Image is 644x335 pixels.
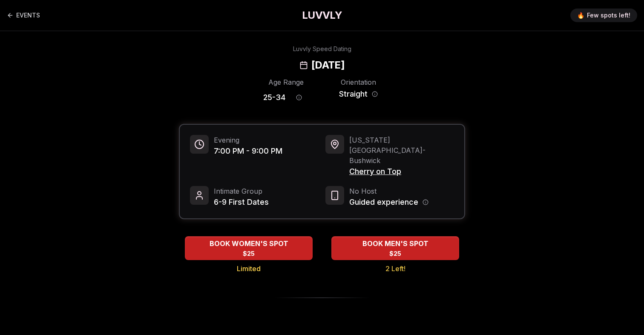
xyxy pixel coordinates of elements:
span: Guided experience [349,196,418,208]
span: 7:00 PM - 9:00 PM [214,145,282,157]
button: BOOK MEN'S SPOT - 2 Left! [331,236,459,260]
div: Luvvly Speed Dating [293,45,351,53]
button: Age range information [290,88,308,107]
span: $25 [389,249,401,258]
span: 25 - 34 [263,92,285,103]
button: Orientation information [372,91,378,97]
h2: [DATE] [311,58,345,72]
span: 2 Left! [385,263,405,274]
span: Cherry on Top [349,166,454,178]
span: [US_STATE][GEOGRAPHIC_DATA] - Bushwick [349,135,454,166]
div: Age Range [263,77,308,87]
span: Few spots left! [587,11,630,20]
span: BOOK MEN'S SPOT [361,238,430,249]
span: BOOK WOMEN'S SPOT [208,238,290,249]
span: $25 [243,249,255,258]
span: Straight [339,88,368,100]
span: 🔥 [577,11,584,20]
button: Host information [423,199,428,205]
div: Orientation [336,77,381,87]
a: LUVVLY [302,9,342,22]
button: BOOK WOMEN'S SPOT - Limited [185,236,313,260]
span: 6-9 First Dates [214,196,269,208]
span: Limited [237,263,261,274]
a: Back to events [7,7,40,24]
span: Evening [214,135,282,145]
span: No Host [349,186,428,196]
span: Intimate Group [214,186,269,196]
